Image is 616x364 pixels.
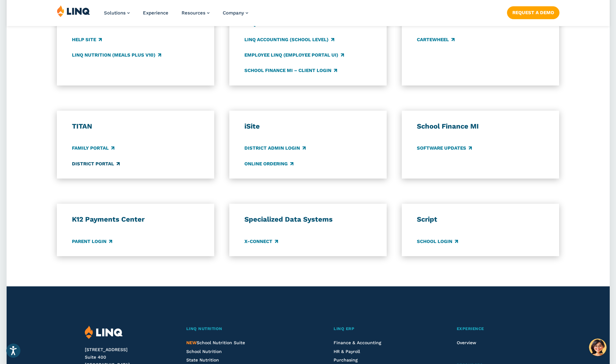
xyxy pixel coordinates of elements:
[186,326,222,331] span: LINQ Nutrition
[457,340,476,345] a: Overview
[244,36,334,43] a: LINQ Accounting (school level)
[104,5,248,26] nav: Primary Navigation
[72,238,112,245] a: Parent Login
[589,339,607,356] button: Hello, have a question? Let’s chat.
[72,36,102,43] a: Help Site
[457,326,531,332] a: Experience
[334,326,354,331] span: LINQ ERP
[244,52,344,58] a: Employee LINQ (Employee Portal UI)
[244,215,372,224] h3: Specialized Data Systems
[182,10,205,16] span: Resources
[104,10,126,16] span: Solutions
[57,5,90,17] img: LINQ | K‑12 Software
[72,145,114,152] a: Family Portal
[72,52,161,58] a: LINQ Nutrition (Meals Plus v10)
[186,340,245,345] a: NEWSchool Nutrition Suite
[223,10,248,16] a: Company
[417,215,544,224] h3: Script
[186,340,197,345] span: NEW
[72,122,199,131] h3: TITAN
[457,326,484,331] span: Experience
[507,5,559,19] nav: Button Navigation
[417,122,544,131] h3: School Finance MI
[244,145,306,152] a: District Admin Login
[244,160,293,167] a: Online Ordering
[417,238,458,245] a: School Login
[417,36,455,43] a: CARTEWHEEL
[72,215,199,224] h3: K12 Payments Center
[85,326,123,339] img: LINQ | K‑12 Software
[334,326,424,332] a: LINQ ERP
[72,160,120,167] a: District Portal
[334,357,358,362] a: Purchasing
[244,67,337,74] a: School Finance MI – Client Login
[186,326,301,332] a: LINQ Nutrition
[104,10,130,16] a: Solutions
[223,10,244,16] span: Company
[244,122,372,131] h3: iSite
[186,357,219,362] a: State Nutrition
[186,349,222,354] a: School Nutrition
[417,145,472,152] a: Software Updates
[334,340,381,345] a: Finance & Accounting
[244,238,278,245] a: X-Connect
[507,6,559,19] a: Request a Demo
[182,10,210,16] a: Resources
[143,10,168,16] a: Experience
[334,349,360,354] a: HR & Payroll
[186,340,245,345] span: School Nutrition Suite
